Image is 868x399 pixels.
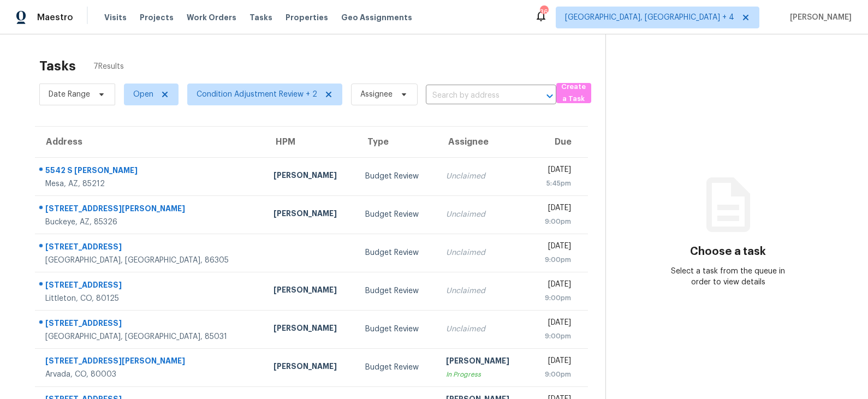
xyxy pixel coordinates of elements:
div: [STREET_ADDRESS] [45,279,256,293]
div: Budget Review [365,285,429,296]
span: [GEOGRAPHIC_DATA], [GEOGRAPHIC_DATA] + 4 [565,12,734,23]
div: [PERSON_NAME] [274,284,348,298]
div: [GEOGRAPHIC_DATA], [GEOGRAPHIC_DATA], 85031 [45,331,256,342]
div: Buckeye, AZ, 85326 [45,217,256,228]
div: 9:00pm [538,369,571,380]
div: 9:00pm [538,331,571,342]
th: Address [35,127,265,157]
h3: Choose a task [690,246,766,257]
div: In Progress [446,369,520,380]
button: Create a Task [556,83,591,103]
div: Unclaimed [446,209,520,220]
span: Projects [140,12,174,23]
div: Mesa, AZ, 85212 [45,178,256,189]
div: 9:00pm [538,254,571,265]
div: [DATE] [538,241,571,254]
span: Work Orders [187,12,236,23]
div: [DATE] [538,164,571,178]
div: Budget Review [365,171,429,182]
div: Littleton, CO, 80125 [45,293,256,304]
div: Budget Review [365,362,429,373]
th: HPM [265,127,356,157]
div: [DATE] [538,279,571,293]
div: Unclaimed [446,324,520,335]
span: Open [133,89,153,100]
div: [STREET_ADDRESS] [45,241,256,255]
div: [DATE] [538,203,571,216]
input: Search by address [426,87,526,104]
div: Budget Review [365,209,429,220]
div: Unclaimed [446,171,520,182]
th: Type [356,127,437,157]
span: 7 Results [93,61,124,72]
div: Budget Review [365,247,429,258]
span: [PERSON_NAME] [786,12,852,23]
div: 9:00pm [538,293,571,303]
div: 5542 S [PERSON_NAME] [45,165,256,178]
div: [PERSON_NAME] [274,361,348,374]
div: 9:00pm [538,216,571,227]
span: Condition Adjustment Review + 2 [197,89,317,100]
span: Visits [104,12,127,23]
span: Assignee [360,89,393,100]
button: Open [542,88,557,104]
h2: Tasks [39,61,76,72]
span: Properties [286,12,328,23]
div: [DATE] [538,317,571,331]
div: [PERSON_NAME] [274,323,348,336]
div: 36 [540,7,548,17]
div: Unclaimed [446,247,520,258]
div: [GEOGRAPHIC_DATA], [GEOGRAPHIC_DATA], 86305 [45,255,256,266]
span: Geo Assignments [341,12,412,23]
div: [PERSON_NAME] [274,170,348,183]
div: Budget Review [365,324,429,335]
div: 5:45pm [538,178,571,189]
span: Tasks [249,14,272,21]
span: Date Range [49,89,90,100]
div: Unclaimed [446,285,520,296]
span: Create a Task [562,81,586,106]
div: [DATE] [538,355,571,369]
span: Maestro [37,12,73,23]
div: [STREET_ADDRESS][PERSON_NAME] [45,355,256,369]
div: [STREET_ADDRESS] [45,318,256,331]
div: [PERSON_NAME] [446,355,520,369]
th: Due [529,127,588,157]
div: Arvada, CO, 80003 [45,369,256,380]
div: [STREET_ADDRESS][PERSON_NAME] [45,203,256,217]
div: Select a task from the queue in order to view details [667,266,789,288]
th: Assignee [437,127,529,157]
div: [PERSON_NAME] [274,208,348,222]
